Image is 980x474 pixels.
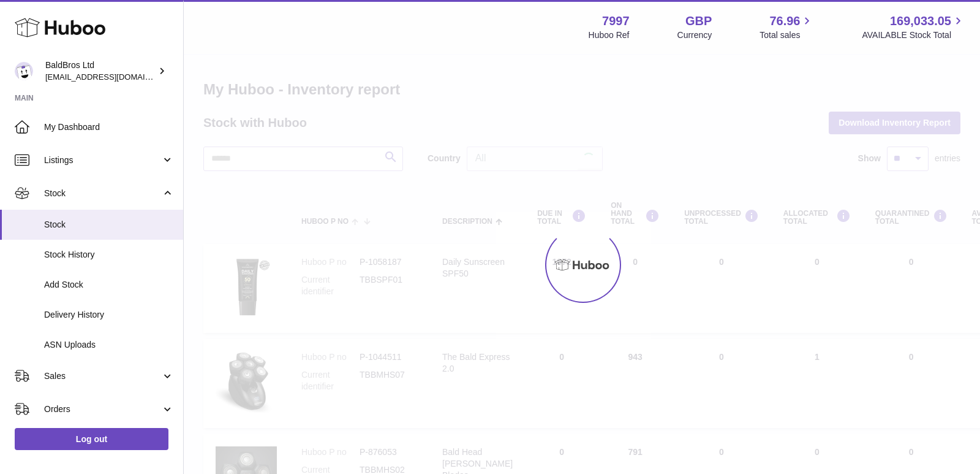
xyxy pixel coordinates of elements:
[769,13,800,29] span: 76.96
[862,29,965,41] span: AVAILABLE Stock Total
[602,13,630,29] strong: 7997
[44,188,161,199] span: Stock
[45,59,156,83] div: BaldBros Ltd
[890,13,951,29] span: 169,033.05
[15,62,33,80] img: baldbrothersblog@gmail.com
[44,370,161,382] span: Sales
[759,29,814,41] span: Total sales
[44,309,174,321] span: Delivery History
[44,403,161,415] span: Orders
[44,155,161,166] span: Listings
[589,29,630,41] div: Huboo Ref
[45,72,180,82] span: [EMAIL_ADDRESS][DOMAIN_NAME]
[44,249,174,261] span: Stock History
[44,219,174,231] span: Stock
[44,121,174,133] span: My Dashboard
[685,13,712,29] strong: GBP
[44,279,174,291] span: Add Stock
[15,428,168,450] a: Log out
[44,339,174,351] span: ASN Uploads
[862,13,965,41] a: 169,033.05 AVAILABLE Stock Total
[759,13,814,41] a: 76.96 Total sales
[677,29,712,41] div: Currency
